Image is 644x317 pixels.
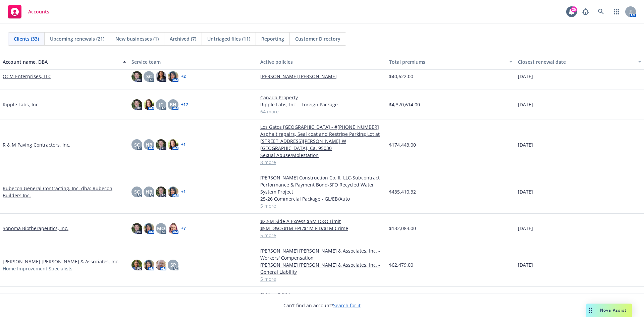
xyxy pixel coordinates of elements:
span: [DATE] [518,188,533,195]
img: photo [131,99,142,110]
a: $2.5M Side A Excess $5M D&O Limit [260,218,384,225]
span: Untriaged files (11) [207,35,250,42]
span: $435,410.32 [389,188,416,195]
img: photo [131,71,142,82]
a: Accounts [5,2,52,21]
img: photo [168,71,178,82]
span: Nova Assist [600,307,627,313]
a: R & M Paving Contractors, Inc. [3,141,70,148]
span: New businesses (1) [115,35,159,42]
a: Ripple Labs, Inc. [3,101,40,108]
span: [DATE] [518,73,533,80]
span: Customer Directory [295,35,340,42]
span: [DATE] [518,225,533,232]
img: photo [144,223,154,234]
a: 25-26 Commercial Package - GL/EB/Auto [260,195,384,202]
button: Closest renewal date [515,54,644,70]
span: SC [134,188,140,195]
div: Closest renewal date [518,58,634,65]
img: photo [144,260,154,270]
span: HB [146,188,152,195]
img: photo [168,139,178,150]
span: Can't find an account? [283,302,361,309]
a: QCM Enterprises, LLC [3,73,51,80]
a: Search [594,5,608,18]
a: Sonoma Biotherapeutics, Inc. [3,225,68,232]
img: photo [156,187,166,197]
a: 5 more [260,275,384,282]
span: HB [146,141,152,148]
span: Upcoming renewals (21) [50,35,104,42]
a: Search for it [333,302,361,309]
div: Active policies [260,58,384,65]
img: photo [131,260,142,270]
a: Report a Bug [579,5,592,18]
button: Nova Assist [586,304,632,317]
img: photo [168,187,178,197]
img: photo [156,139,166,150]
span: [DATE] [518,141,533,148]
span: MQ [157,225,165,232]
img: photo [156,260,166,270]
a: [PERSON_NAME] [PERSON_NAME] [260,73,384,80]
a: Canada Property [260,94,384,101]
a: [PERSON_NAME] [PERSON_NAME] & Associates, Inc. - Workers' Compensation [260,247,384,261]
span: Archived (7) [170,35,196,42]
a: 5 more [260,232,384,239]
span: SC [134,141,140,148]
span: SP [170,261,176,268]
span: $174,443.00 [389,141,416,148]
a: + 17 [181,103,188,107]
img: photo [131,223,142,234]
a: [PERSON_NAME] Construction Co. II, LLC-Subcontract Performance & Payment Bond-SFO Recycled Water ... [260,174,384,195]
img: photo [144,99,154,110]
div: Total premiums [389,58,505,65]
span: BH [170,101,176,108]
span: $40,622.00 [389,73,413,80]
a: $5M ex $30M [260,291,384,298]
a: + 2 [181,74,186,78]
span: [DATE] [518,261,533,268]
a: 5 more [260,202,384,209]
a: Rubecon General Contracting, Inc. dba: Rubecon Builders Inc. [3,185,126,199]
a: [PERSON_NAME] [PERSON_NAME] & Associates, Inc. [3,258,119,265]
a: [PERSON_NAME] [PERSON_NAME] & Associates, Inc. - General Liability [260,261,384,275]
span: Reporting [261,35,284,42]
a: Switch app [610,5,623,18]
a: Sexual Abuse/Molestation [260,152,384,159]
span: $132,083.00 [389,225,416,232]
span: [DATE] [518,101,533,108]
button: Service team [129,54,258,70]
span: $62,479.00 [389,261,413,268]
div: 25 [571,6,577,12]
a: 8 more [260,159,384,166]
a: + 1 [181,190,186,194]
div: Service team [131,58,255,65]
a: + 7 [181,226,186,230]
span: $4,370,614.00 [389,101,420,108]
div: Drag to move [586,304,595,317]
span: Home Improvement Specialists [3,265,72,272]
img: photo [156,71,166,82]
span: Accounts [28,9,49,14]
button: Active policies [258,54,386,70]
div: Account name, DBA [3,58,119,65]
span: JC [159,101,163,108]
a: Los Gatos [GEOGRAPHIC_DATA] - #[PHONE_NUMBER] Asphalt repairs, Seal coat and Restripe Parking Lot... [260,123,384,152]
a: 64 more [260,108,384,115]
a: + 1 [181,143,186,147]
a: Ripple Labs, Inc. - Foreign Package [260,101,384,108]
span: SC [146,73,152,80]
button: Total premiums [386,54,515,70]
img: photo [168,223,178,234]
span: Clients (33) [14,35,39,42]
a: $5M D&O/$1M EPL/$1M FID/$1M Crime [260,225,384,232]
